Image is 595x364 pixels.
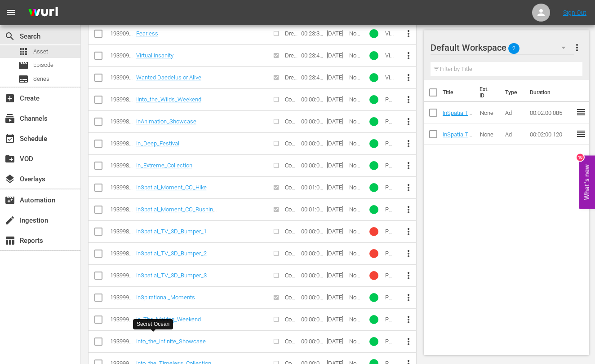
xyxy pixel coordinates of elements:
span: Content [285,206,297,219]
div: 00:00:05.077 [301,250,324,257]
div: 00:01:00.060 [301,206,324,213]
div: None [349,52,363,59]
div: [DATE] [327,294,346,301]
div: [DATE] [327,184,346,191]
div: Video [385,30,395,37]
button: more_vert [398,45,419,66]
div: 00:00:05.077 [301,294,324,301]
span: Automation [4,195,15,206]
span: more_vert [403,270,414,281]
div: Default Workspace [431,35,574,60]
div: None [349,294,363,301]
a: InSpatial_Moment_CO_Rushing_Waters [136,206,217,219]
span: Series [33,75,49,83]
div: [DATE] [327,162,346,169]
span: Episode [33,61,53,70]
span: Content [285,338,297,351]
a: In_Deep_Festival [136,140,179,147]
span: Content [285,228,297,241]
div: 193909395 [110,74,133,81]
div: Video [385,74,395,81]
span: more_vert [403,248,414,259]
span: Content [285,294,297,307]
div: PROMO [385,96,395,103]
span: more_vert [403,314,414,325]
span: Dream Defenders [285,30,297,64]
div: 193999001 [110,294,133,301]
div: None [349,272,363,279]
span: more_vert [403,160,414,171]
span: 2 [508,39,520,58]
span: more_vert [403,336,414,347]
span: Asset [18,46,29,57]
span: more_vert [403,292,414,303]
button: more_vert [398,243,419,264]
td: 00:02:00.085 [526,102,576,123]
span: Overlays [4,174,15,184]
div: 00:00:05.077 [301,338,324,345]
a: IInto_the_Wilds_Weekend [136,96,201,103]
div: 193999000 [110,272,133,279]
div: [DATE] [327,338,346,345]
div: None [349,74,363,81]
a: Wanted Daedelus or Alive [136,74,201,81]
button: more_vert [398,331,419,352]
div: [DATE] [327,118,346,125]
span: Content [285,184,297,197]
div: None [349,228,363,235]
div: 00:00:05.005 [301,96,324,103]
th: Type [500,80,524,105]
a: Sign Out [563,9,586,16]
div: PROMO [385,250,395,257]
div: 00:00:05.038 [301,272,324,279]
td: Ad [502,123,526,145]
div: None [349,140,363,147]
div: 193998998 [110,228,133,235]
button: more_vert [398,221,419,242]
div: [DATE] [327,228,346,235]
div: PROMO [385,206,395,213]
button: more_vert [398,67,419,88]
button: more_vert [398,199,419,220]
span: more_vert [403,226,414,237]
span: more_vert [403,50,414,61]
span: menu [5,7,16,18]
div: Video [385,52,395,59]
button: more_vert [398,155,419,176]
div: PROMO [385,316,395,323]
td: Ad [502,102,526,123]
span: Channels [4,113,15,124]
div: [DATE] [327,30,346,37]
div: None [349,316,363,323]
span: more_vert [403,116,414,127]
div: None [349,184,363,191]
th: Title [443,80,474,105]
span: Episode [18,60,29,71]
div: 193998995 [110,184,133,191]
span: Content [285,118,297,132]
div: 193998990 [110,96,133,103]
button: more_vert [398,133,419,154]
span: Reports [4,235,15,246]
img: ans4CAIJ8jUAAAAAAAAAAAAAAAAAAAAAAAAgQb4GAAAAAAAAAAAAAAAAAAAAAAAAJMjXAAAAAAAAAAAAAAAAAAAAAAAAgAT5G... [22,2,65,23]
div: PROMO [385,228,395,235]
button: more_vert [398,23,419,44]
div: 00:00:05.077 [301,316,324,323]
span: more_vert [572,42,582,53]
span: Schedule [4,133,15,144]
div: None [349,338,363,345]
button: more_vert [398,287,419,308]
span: Content [285,250,297,263]
div: PROMO [385,140,395,147]
div: None [349,30,363,37]
div: 00:00:05.005 [301,140,324,147]
td: None [476,123,502,145]
span: Content [285,140,297,153]
button: more_vert [398,265,419,286]
div: Secret Ocean [137,320,169,328]
span: Search [4,31,15,42]
div: 193998999 [110,250,133,257]
button: more_vert [572,37,582,58]
a: InSpatialTVAdSlate1 [443,110,472,123]
a: Fearless [136,30,158,37]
